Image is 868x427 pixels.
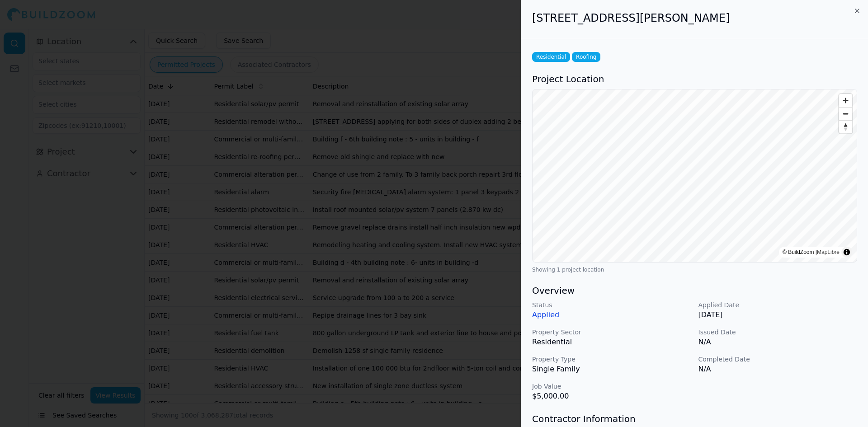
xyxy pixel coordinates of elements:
[532,391,691,402] p: $5,000.00
[532,300,691,310] p: Status
[698,337,858,347] p: N/A
[532,382,691,391] p: Job Value
[839,107,852,120] button: Zoom out
[532,328,691,337] p: Property Sector
[698,328,858,337] p: Issued Date
[532,413,857,425] h3: Contractor Information
[532,52,570,62] span: Residential
[532,284,857,297] h3: Overview
[532,310,691,320] p: Applied
[817,249,840,255] a: MapLibre
[783,248,840,257] div: © BuildZoom |
[532,364,691,375] p: Single Family
[532,355,691,364] p: Property Type
[532,337,691,347] p: Residential
[839,120,852,133] button: Reset bearing to north
[698,355,858,364] p: Completed Date
[532,73,857,85] h3: Project Location
[532,266,857,273] div: Showing 1 project location
[532,11,857,25] h2: [STREET_ADDRESS][PERSON_NAME]
[841,247,852,258] summary: Toggle attribution
[533,89,857,262] canvas: Map
[698,310,858,320] p: [DATE]
[572,52,600,62] span: Roofing
[698,364,858,375] p: N/A
[698,300,858,310] p: Applied Date
[839,94,852,107] button: Zoom in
